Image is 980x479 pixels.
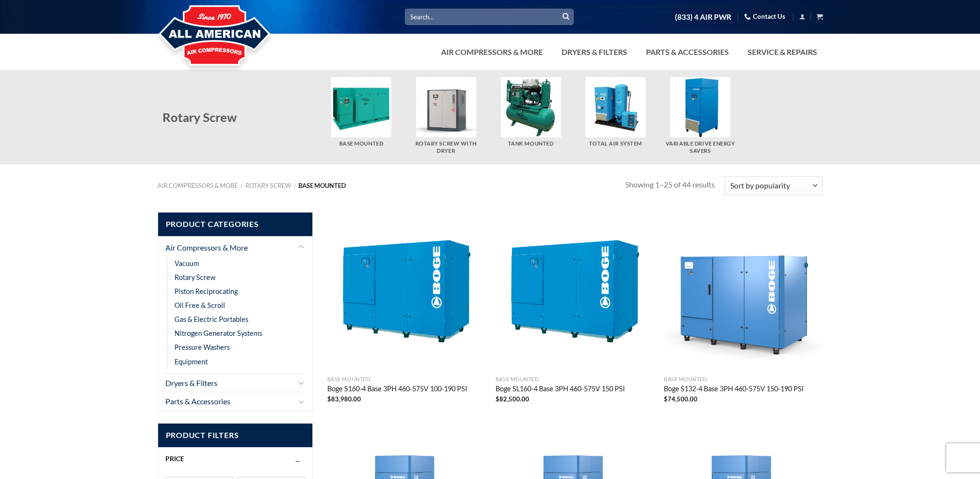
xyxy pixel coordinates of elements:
[625,178,715,191] p: Showing 1–25 of 44 results
[496,395,499,403] span: $
[435,42,549,62] a: Air Compressors & More
[158,424,313,447] span: Product Filters
[664,376,823,383] p: Base Mounted
[175,355,208,369] a: Equipment
[175,270,215,284] a: Rotary Screw
[327,395,361,403] bdi: 83,980.00
[405,9,574,25] input: Search…
[331,77,391,137] img: Base Mounted
[158,182,626,189] nav: Base Mounted
[493,77,568,147] a: Visit product category Tank Mounted
[158,213,313,236] span: Product Categories
[175,256,199,270] a: Vacuum
[664,385,804,395] a: Boge S132-4 Base 3PH 460-575V 150-190 PSI
[327,212,486,371] img: Boge S160-4 Base 3PH 460-575V 100-190 PSI
[175,312,248,326] a: Gas & Electric Portables
[675,9,731,26] a: (833) 4 AIR PWR
[175,340,230,354] a: Pressure Washers
[165,239,295,257] a: Air Compressors & More
[297,396,305,407] button: Toggle
[496,212,655,371] img: Boge SL160-4 Base 3PH 460-575V 150 PSI
[585,77,645,137] img: Total Air System
[165,374,295,392] a: Dryers & Filters
[663,140,738,154] h5: Variable Drive Energy Savers
[408,77,483,154] a: Visit product category Rotary Screw With Dryer
[327,395,331,403] span: $
[416,77,476,137] img: Rotary Screw With Dryer
[297,377,305,388] button: Toggle
[578,77,653,147] a: Visit product category Total Air System
[327,376,486,383] p: Base Mounted
[240,182,242,189] span: /
[158,182,238,189] a: Air Compressors & More
[496,385,625,395] a: Boge SL160-4 Base 3PH 460-575V 150 PSI
[742,42,823,62] a: Service & Repairs
[556,42,633,62] a: Dryers & Filters
[578,140,653,147] h5: Total Air System
[799,11,805,23] a: Login
[297,241,305,253] button: Toggle
[724,176,822,195] select: Shop order
[323,77,399,147] a: Visit product category Base Mounted
[165,454,184,463] span: Price
[408,140,483,154] h5: Rotary Screw With Dryer
[165,392,295,411] a: Parts & Accessories
[294,182,296,189] span: /
[175,326,262,340] a: Nitrogen Generator Systems
[670,77,730,137] img: Variable Drive Energy Savers
[640,42,735,62] a: Parts & Accessories
[323,140,399,147] h5: Base Mounted
[496,395,529,403] bdi: 82,500.00
[664,212,823,371] img: Boge S132-4 Base 3PH 460-575V 150-190 PSI
[493,140,568,147] h5: Tank Mounted
[559,10,573,24] button: Submit
[664,395,668,403] span: $
[744,9,785,24] a: Contact Us
[245,182,291,189] a: Rotary Screw
[664,395,698,403] bdi: 74,500.00
[501,77,561,137] img: Tank Mounted
[175,298,225,312] a: Oil Free & Scroll
[496,376,655,383] p: Base Mounted
[327,385,467,395] a: Boge S160-4 Base 3PH 460-575V 100-190 PSI
[663,77,738,154] a: Visit product category Variable Drive Energy Savers
[162,109,324,125] h2: Rotary Screw
[175,284,238,298] a: Piston Reciprocating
